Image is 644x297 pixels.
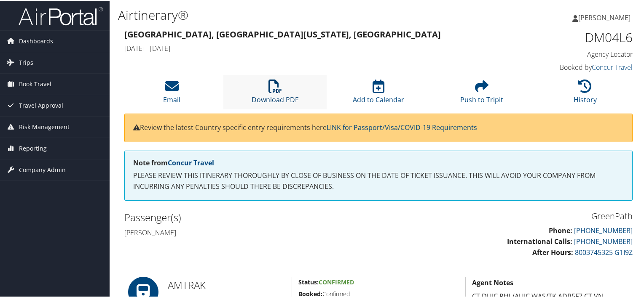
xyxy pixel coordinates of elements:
span: Reporting [19,137,47,158]
span: Risk Management [19,116,70,137]
span: Book Travel [19,73,51,94]
a: Email [163,83,180,103]
strong: [GEOGRAPHIC_DATA], [GEOGRAPHIC_DATA] [US_STATE], [GEOGRAPHIC_DATA] [124,28,441,39]
h1: DM04L6 [515,28,633,45]
span: Travel Approval [19,94,63,115]
strong: International Calls: [507,236,572,245]
a: [PERSON_NAME] [572,4,639,29]
strong: Status: [298,277,319,285]
a: Concur Travel [168,157,214,167]
strong: Note from [133,157,214,167]
a: 8003745325 G1I9Z [575,247,633,256]
a: Download PDF [252,83,298,103]
span: [PERSON_NAME] [578,12,631,21]
a: [PHONE_NUMBER] [574,225,633,234]
h2: AMTRAK [168,277,285,292]
h4: Booked by [515,62,633,71]
strong: Booked: [298,289,322,297]
strong: Phone: [549,225,572,234]
a: LINK for Passport/Visa/COVID-19 Requirements [327,122,477,131]
p: PLEASE REVIEW THIS ITINERARY THOROUGHLY BY CLOSE OF BUSINESS ON THE DATE OF TICKET ISSUANCE. THIS... [133,170,624,191]
p: Review the latest Country specific entry requirements here [133,122,624,133]
h4: [DATE] - [DATE] [124,43,502,52]
a: History [574,83,597,103]
h4: Agency Locator [515,49,633,58]
span: Trips [19,51,33,72]
img: airportal-logo.png [19,5,103,25]
a: Add to Calendar [353,83,404,103]
h3: GreenPath [385,209,633,221]
a: Push to Tripit [460,83,503,103]
a: [PHONE_NUMBER] [574,236,633,245]
h2: Passenger(s) [124,209,372,224]
h4: [PERSON_NAME] [124,227,372,236]
h1: Airtinerary® [118,5,465,23]
span: Company Admin [19,159,66,180]
strong: Agent Notes [472,277,513,286]
a: Concur Travel [592,62,633,71]
span: Dashboards [19,30,53,51]
strong: After Hours: [532,247,573,256]
span: Confirmed [319,277,354,285]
